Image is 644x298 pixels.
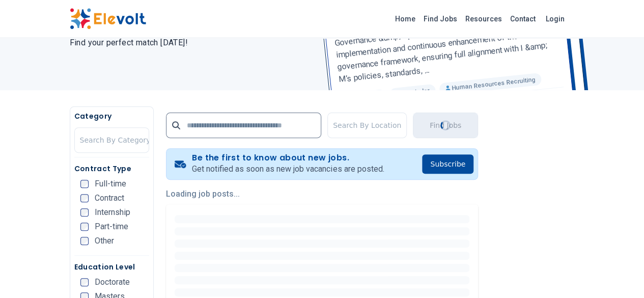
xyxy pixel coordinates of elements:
[70,8,146,30] img: Elevolt
[80,208,89,216] input: Internship
[419,11,461,27] a: Find Jobs
[593,249,644,298] iframe: Chat Widget
[391,11,419,27] a: Home
[192,163,384,175] p: Get notified as soon as new job vacancies are posted.
[422,154,473,174] button: Subscribe
[166,188,478,200] p: Loading job posts...
[95,208,130,216] span: Internship
[593,249,644,298] div: Widget de chat
[74,111,149,121] h5: Category
[439,119,451,131] div: Loading...
[80,237,89,245] input: Other
[192,153,384,163] h4: Be the first to know about new jobs.
[80,278,89,286] input: Doctorate
[540,9,571,29] a: Login
[506,11,540,27] a: Contact
[74,262,149,272] h5: Education Level
[80,194,89,202] input: Contract
[95,223,128,231] span: Part-time
[80,223,89,231] input: Part-time
[74,164,149,174] h5: Contract Type
[95,237,114,245] span: Other
[413,113,478,138] button: Find JobsLoading...
[461,11,506,27] a: Resources
[95,194,124,202] span: Contract
[80,180,89,188] input: Full-time
[95,180,126,188] span: Full-time
[95,278,130,286] span: Doctorate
